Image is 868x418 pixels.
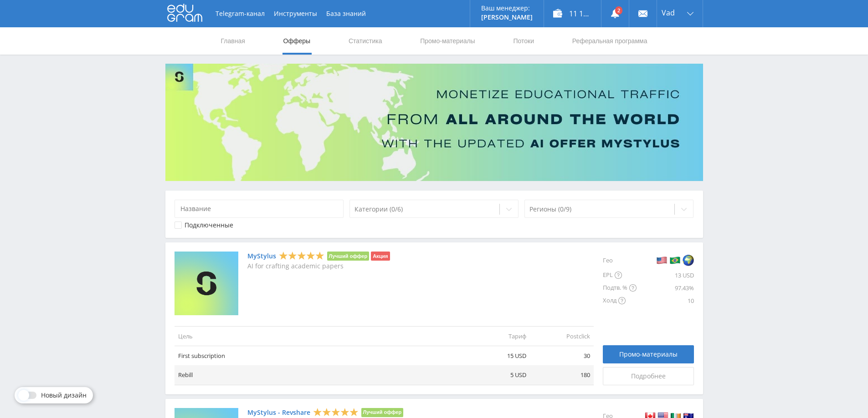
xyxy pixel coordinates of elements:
[348,27,383,55] a: Статистика
[603,282,637,294] div: Подтв. %
[361,408,404,417] li: Лучший оффер
[466,326,530,346] td: Тариф
[662,9,675,16] span: Vad
[327,252,370,261] li: Лучший оффер
[175,200,344,218] input: Название
[637,282,694,294] div: 97.43%
[571,27,648,55] a: Реферальная программа
[175,346,466,366] td: First subscription
[603,367,694,385] a: Подробнее
[603,269,637,282] div: EPL
[175,365,466,385] td: Rebill
[282,27,312,55] a: Офферы
[247,252,276,260] a: MyStylus
[279,251,324,261] div: 5 Stars
[530,346,594,366] td: 30
[619,351,678,358] span: Промо-материалы
[185,222,233,229] div: Подключенные
[631,373,666,380] span: Подробнее
[603,294,637,307] div: Холд
[530,365,594,385] td: 180
[603,252,637,269] div: Гео
[220,27,246,55] a: Главная
[637,269,694,282] div: 13 USD
[466,365,530,385] td: 5 USD
[530,326,594,346] td: Postclick
[247,409,310,416] a: MyStylus - Revshare
[466,346,530,366] td: 15 USD
[481,5,533,12] p: Ваш менеджер:
[175,326,466,346] td: Цель
[175,252,238,315] img: MyStylus
[481,14,533,21] p: [PERSON_NAME]
[165,64,703,181] img: Banner
[41,392,87,399] span: Новый дизайн
[512,27,535,55] a: Потоки
[313,407,359,417] div: 5 Stars
[371,252,390,261] li: Акция
[247,262,390,270] p: AI for crafting academic papers
[637,294,694,307] div: 10
[419,27,476,55] a: Промо-материалы
[603,345,694,363] a: Промо-материалы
